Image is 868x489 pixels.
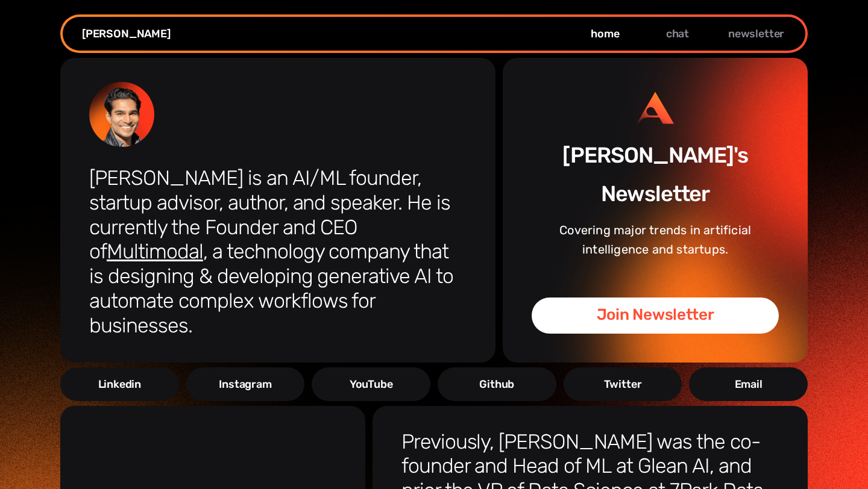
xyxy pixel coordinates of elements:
[89,166,467,338] h1: [PERSON_NAME] is an AI/ML founder, startup advisor, author, and speaker. He is currently the Foun...
[479,377,514,391] div: Github
[714,26,786,41] a: newsletter
[107,239,203,264] a: Multimodal
[219,377,271,391] div: Instagram
[532,297,779,334] a: Join Newsletter
[82,26,171,41] div: [PERSON_NAME]
[641,26,714,41] a: chat
[532,220,779,259] div: Covering major trends in artificial intelligence and startups.
[532,136,779,213] h2: [PERSON_NAME]'s Newsletter
[312,367,430,401] a: YouTube
[689,367,808,401] a: Email
[186,367,305,401] a: Instagram
[604,377,642,391] div: Twitter
[569,26,641,41] a: home
[735,377,763,391] div: Email
[438,367,556,401] a: Github
[60,367,179,401] a: Linkedin
[350,377,393,391] div: YouTube
[82,26,171,41] a: home
[98,377,142,391] div: Linkedin
[564,367,682,401] a: Twitter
